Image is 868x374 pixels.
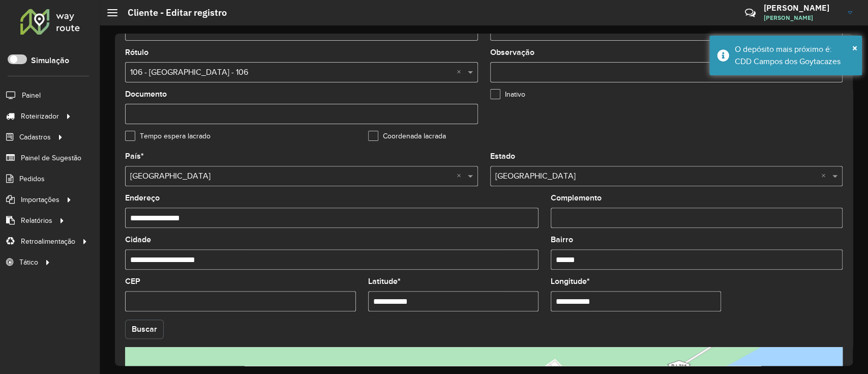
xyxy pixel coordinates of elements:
span: Clear all [821,170,830,182]
span: Painel de Sugestão [21,153,81,163]
label: Complemento [551,192,602,204]
span: Clear all [457,66,465,78]
label: Latitude [368,275,401,287]
label: Longitude [551,275,590,287]
span: × [852,42,857,53]
span: [PERSON_NAME] [764,13,840,22]
span: Painel [22,90,41,101]
label: Simulação [31,54,69,67]
div: O depósito mais próximo é: CDD Campos dos Goytacazes [735,43,854,68]
a: Contato Rápido [739,2,761,24]
span: Retroalimentação [21,236,75,247]
span: Pedidos [19,174,45,184]
span: Tático [19,257,38,268]
label: Documento [125,88,167,100]
label: Coordenada lacrada [368,131,446,141]
label: Inativo [490,89,525,100]
label: Tempo espera lacrado [125,131,211,141]
label: Cidade [125,234,151,246]
span: Cadastros [19,132,51,142]
span: Importações [21,194,59,205]
label: Observação [490,46,534,59]
button: Buscar [125,320,164,339]
span: Relatórios [21,215,52,226]
h3: [PERSON_NAME] [764,3,840,13]
label: Estado [490,150,515,162]
h2: Cliente - Editar registro [117,7,227,18]
label: CEP [125,275,140,287]
label: País [125,150,144,162]
label: Bairro [551,234,573,246]
span: Clear all [457,170,465,182]
span: Roteirizador [21,111,59,122]
button: Close [852,40,857,55]
label: Rótulo [125,46,148,59]
label: Endereço [125,192,160,204]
